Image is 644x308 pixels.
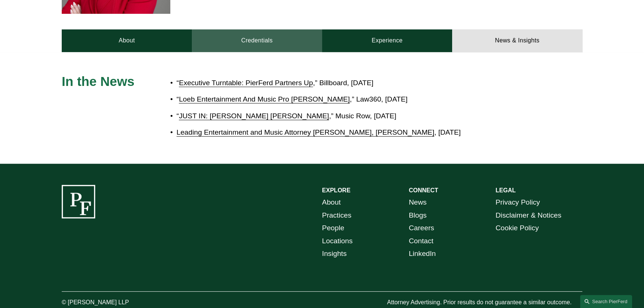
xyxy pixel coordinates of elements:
[322,247,347,260] a: Insights
[177,128,434,136] a: Leading Entertainment and Music Attorney [PERSON_NAME], [PERSON_NAME]
[62,29,192,52] a: About
[322,209,351,222] a: Practices
[322,222,344,235] a: People
[177,77,517,90] p: “ ,” Billboard, [DATE]
[580,295,632,308] a: Search this site
[192,29,322,52] a: Credentials
[409,235,433,248] a: Contact
[409,187,438,193] strong: CONNECT
[496,196,540,209] a: Privacy Policy
[179,95,350,103] a: Loeb Entertainment And Music Pro [PERSON_NAME]
[322,29,452,52] a: Experience
[387,297,582,308] p: Attorney Advertising. Prior results do not guarantee a similar outcome.
[179,79,313,87] a: Executive Turntable: PierFerd Partners Up
[409,209,426,222] a: Blogs
[496,187,516,193] strong: LEGAL
[177,126,517,139] p: , [DATE]
[322,235,352,248] a: Locations
[62,74,135,89] span: In the News
[409,222,434,235] a: Careers
[452,29,582,52] a: News & Insights
[322,196,341,209] a: About
[496,222,539,235] a: Cookie Policy
[62,297,170,308] p: © [PERSON_NAME] LLP
[179,112,329,120] a: JUST IN: [PERSON_NAME] [PERSON_NAME]
[409,247,436,260] a: LinkedIn
[322,187,350,193] strong: EXPLORE
[177,110,517,123] p: “ ,” Music Row, [DATE]
[409,196,426,209] a: News
[496,209,561,222] a: Disclaimer & Notices
[177,93,517,106] p: “ ,” Law360, [DATE]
